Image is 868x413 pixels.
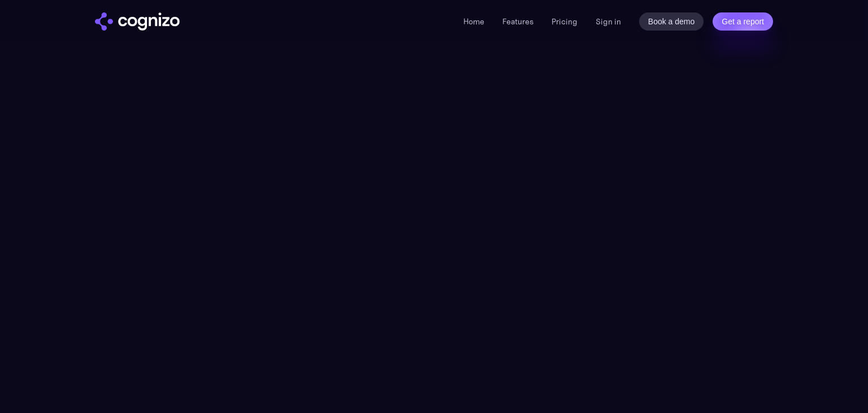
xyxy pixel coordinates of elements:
[639,12,704,31] a: Book a demo
[95,12,180,31] a: home
[596,15,621,28] a: Sign in
[713,12,773,31] a: Get a report
[552,16,578,27] a: Pricing
[502,16,533,27] a: Features
[463,16,484,27] a: Home
[95,12,180,31] img: cognizo logo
